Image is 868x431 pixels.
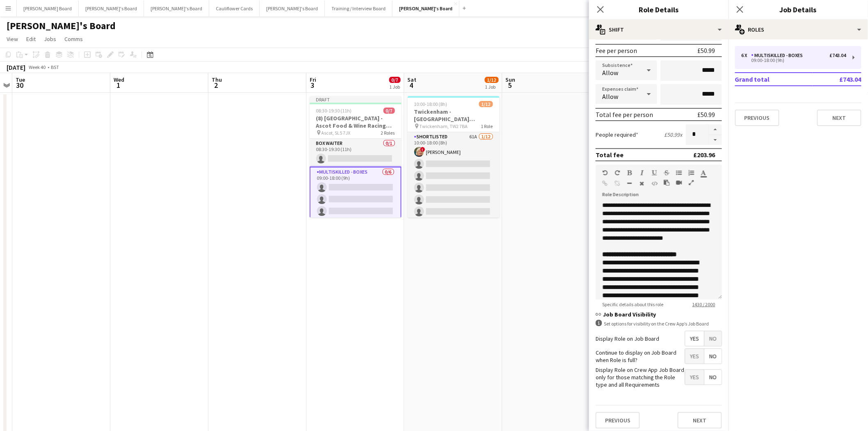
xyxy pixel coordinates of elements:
[676,179,682,186] button: Insert video
[325,0,393,16] button: Training / Interview Board
[212,76,222,83] span: Thu
[742,53,752,58] div: 6 x
[210,80,222,90] span: 2
[676,170,682,176] button: Unordered List
[685,331,704,346] span: Yes
[408,132,500,291] app-card-role: Shortlisted61A1/1210:00-18:00 (8h)![PERSON_NAME]
[26,35,36,43] span: Edit
[698,46,715,55] div: £50.99
[51,64,59,70] div: BST
[694,151,715,159] div: £203.96
[752,53,806,58] div: Multiskilled - Boxes
[310,167,402,256] app-card-role: Multiskilled - Boxes0/609:00-18:00 (9h)
[701,170,706,176] button: Text Color
[310,96,402,218] app-job-card: Draft08:30-19:30 (11h)0/7(8) [GEOGRAPHIC_DATA] - Ascot Food & Wine Racing Weekend🏇🏼 Ascot, SL5 7J...
[44,35,56,43] span: Jobs
[735,110,779,126] button: Previous
[144,0,209,16] button: [PERSON_NAME]'s Board
[602,170,608,176] button: Undo
[481,123,493,129] span: 1 Role
[729,20,868,39] div: Roles
[664,179,669,186] button: Paste as plain text
[596,110,653,119] div: Total fee per person
[651,170,657,176] button: Underline
[596,335,660,342] label: Display Role on Job Board
[639,170,645,176] button: Italic
[742,58,846,62] div: 09:00-18:00 (9h)
[408,96,500,218] div: 10:00-18:00 (8h)1/12Twickenham - [GEOGRAPHIC_DATA] [GEOGRAPHIC_DATA] v [GEOGRAPHIC_DATA] Twickenh...
[709,124,722,135] button: Increase
[479,101,493,107] span: 1/12
[114,76,124,83] span: Wed
[408,76,417,83] span: Sat
[79,0,144,16] button: [PERSON_NAME]'s Board
[602,92,618,101] span: Allow
[23,34,39,44] a: Edit
[209,0,260,16] button: Cauliflower Cards
[704,370,722,385] span: No
[614,170,620,176] button: Redo
[310,96,402,103] div: Draft
[678,412,722,429] button: Next
[729,4,868,15] h3: Job Details
[112,80,124,90] span: 1
[596,320,722,328] div: Set options for visibility on the Crew App’s Job Board
[685,370,704,385] span: Yes
[589,20,729,39] div: Shift
[830,53,846,58] div: £743.04
[709,135,722,145] button: Decrease
[384,108,395,114] span: 0/7
[17,0,79,16] button: [PERSON_NAME] Board
[3,34,21,44] a: View
[651,180,657,187] button: HTML Code
[14,80,25,90] span: 30
[506,76,516,83] span: Sun
[390,84,400,90] div: 1 Job
[7,20,116,32] h1: [PERSON_NAME]'s Board
[381,130,395,136] span: 2 Roles
[64,35,83,43] span: Comms
[602,69,618,77] span: Allow
[310,76,316,83] span: Fri
[596,301,670,307] span: Specific details about this role
[596,366,685,389] label: Display Role on Crew App Job Board only for those matching the Role type and all Requirements
[627,180,633,187] button: Horizontal Line
[813,73,861,86] td: £743.04
[505,80,516,90] span: 5
[310,139,402,167] app-card-role: BOX Waiter0/108:30-19:30 (11h)
[414,101,448,107] span: 10:00-18:00 (8h)
[408,108,500,123] h3: Twickenham - [GEOGRAPHIC_DATA] [GEOGRAPHIC_DATA] v [GEOGRAPHIC_DATA]
[308,80,316,90] span: 3
[7,35,18,43] span: View
[16,76,25,83] span: Tue
[596,151,624,159] div: Total fee
[589,4,729,15] h3: Role Details
[639,180,645,187] button: Clear Formatting
[685,349,704,364] span: Yes
[817,110,861,126] button: Next
[596,349,685,364] label: Continue to display on Job Board when Role is full?
[420,147,425,152] span: !
[61,34,86,44] a: Comms
[596,46,637,55] div: Fee per person
[420,123,468,129] span: Twickenham, TW2 7BA
[485,84,498,90] div: 1 Job
[316,108,352,114] span: 08:30-19:30 (11h)
[596,412,640,429] button: Previous
[627,170,633,176] button: Bold
[688,170,694,176] button: Ordered List
[7,63,25,71] div: [DATE]
[664,170,669,176] button: Strikethrough
[735,73,813,86] td: Grand total
[665,131,683,138] div: £50.99 x
[393,0,459,16] button: [PERSON_NAME]'s Board
[692,301,715,307] tcxspan: Call 1430 / 2000 via 3CX
[704,331,722,346] span: No
[260,0,325,16] button: [PERSON_NAME]'s Board
[322,130,351,136] span: Ascot, SL5 7JX
[310,115,402,129] h3: (8) [GEOGRAPHIC_DATA] - Ascot Food & Wine Racing Weekend🏇🏼
[596,131,638,138] label: People required
[596,311,722,318] h3: Job Board Visibility
[485,77,499,83] span: 1/12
